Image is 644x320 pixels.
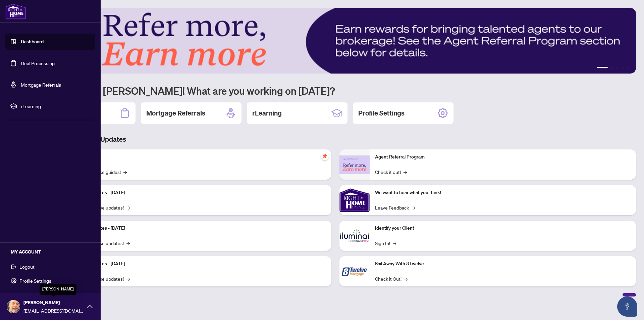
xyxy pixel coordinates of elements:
a: Sign In!→ [375,239,396,247]
a: Dashboard [21,39,44,45]
p: Platform Updates - [DATE] [70,225,326,232]
button: Open asap [617,296,637,317]
a: Mortgage Referrals [21,82,61,88]
span: [EMAIL_ADDRESS][DOMAIN_NAME] [23,307,84,314]
span: → [404,275,408,282]
span: [PERSON_NAME] [23,299,84,306]
p: We want to hear what you think! [375,189,631,196]
div: [PERSON_NAME] [40,284,76,295]
p: Agent Referral Program [375,153,631,161]
h1: Welcome back [PERSON_NAME]! What are you working on [DATE]? [35,84,636,97]
span: → [126,204,130,211]
img: logo [5,3,26,19]
span: → [126,275,130,282]
span: → [412,204,415,211]
img: Slide 0 [35,8,636,74]
button: Logout [5,261,95,272]
span: → [404,168,407,176]
button: 5 [627,67,629,70]
span: → [393,239,396,247]
span: rLearning [21,102,91,110]
img: Agent Referral Program [339,155,370,174]
p: Identify your Client [375,225,631,232]
span: pushpin [321,152,329,160]
button: 4 [621,67,624,70]
h2: Mortgage Referrals [146,108,205,118]
p: Platform Updates - [DATE] [70,189,326,196]
button: Profile Settings [5,275,95,286]
a: Check it out!→ [375,168,407,176]
img: Identify your Client [339,221,370,251]
h3: Brokerage & Industry Updates [35,135,636,144]
a: Check it Out!→ [375,275,408,282]
button: 2 [610,67,613,70]
h2: Profile Settings [358,108,405,118]
img: We want to hear what you think! [339,185,370,215]
span: → [126,239,130,247]
p: Self-Help [70,153,326,161]
p: Sail Away With 8Twelve [375,260,631,268]
h2: rLearning [252,108,282,118]
span: Profile Settings [19,275,51,286]
span: → [123,168,127,176]
a: Leave Feedback→ [375,204,415,211]
h5: MY ACCOUNT [11,248,95,256]
p: Platform Updates - [DATE] [70,260,326,268]
span: Logout [19,261,35,272]
button: 3 [616,67,619,70]
button: 1 [597,67,608,70]
img: Sail Away With 8Twelve [339,256,370,286]
img: Profile Icon [7,300,20,313]
a: Deal Processing [21,60,55,66]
